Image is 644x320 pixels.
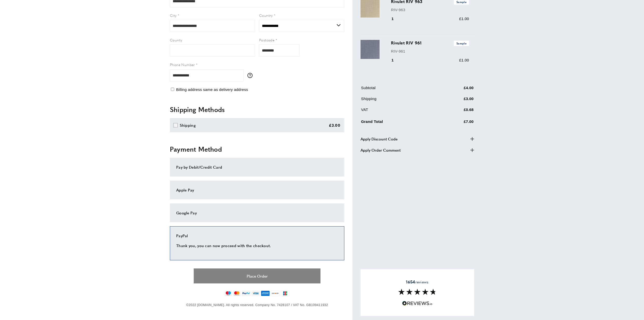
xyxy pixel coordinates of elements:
button: Place Order [194,268,320,283]
p: RIV-961 [391,48,469,54]
img: Rivulet RIV 961 [361,40,380,59]
div: PayPal [176,233,338,239]
span: County [170,37,182,42]
td: Shipping [361,96,438,106]
div: Pay by Debit/Credit Card [176,164,338,170]
span: Sample [454,41,469,46]
td: Grand Total [361,118,438,129]
span: Country [259,13,273,18]
h2: Payment Method [170,145,344,154]
span: Apply Discount Code [361,136,398,142]
span: £1.00 [459,58,469,62]
h3: Rivulet RIV 961 [391,40,469,46]
td: £0.68 [439,107,474,117]
input: Billing address same as delivery address [171,88,174,91]
span: £1.00 [459,17,469,21]
img: mastercard [233,291,240,296]
img: Reviews section [398,289,436,295]
td: £3.00 [439,96,474,106]
div: Google Pay [176,210,338,216]
img: jcb [281,291,290,296]
span: Billing address same as delivery address [176,87,248,92]
img: american-express [261,291,270,296]
td: £7.00 [439,118,474,129]
img: maestro [225,291,232,296]
span: Postcode [259,37,274,42]
button: More information [247,73,255,78]
td: £4.00 [439,85,474,95]
img: paypal [242,291,251,296]
td: VAT [361,107,438,117]
span: reviews [406,279,428,284]
strong: 1654 [406,279,415,285]
td: Subtotal [361,85,438,95]
span: Apply Order Comment [361,147,401,153]
img: Reviews.io 5 stars [402,301,433,306]
span: City [170,13,177,18]
span: Phone Number [170,62,195,67]
img: visa [252,291,260,296]
p: RIV-963 [391,7,469,13]
img: discover [271,291,280,296]
div: £3.00 [329,122,341,128]
div: 1 [391,57,401,63]
h2: Shipping Methods [170,105,344,114]
div: Shipping [180,122,196,128]
span: ©2022 [DOMAIN_NAME]. All rights reserved. Company No. 7428107 / VAT No. GB109411932 [186,303,328,307]
div: 1 [391,16,401,22]
div: Apple Pay [176,187,338,193]
p: Thank you, you can now proceed with the checkout. [176,243,338,249]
